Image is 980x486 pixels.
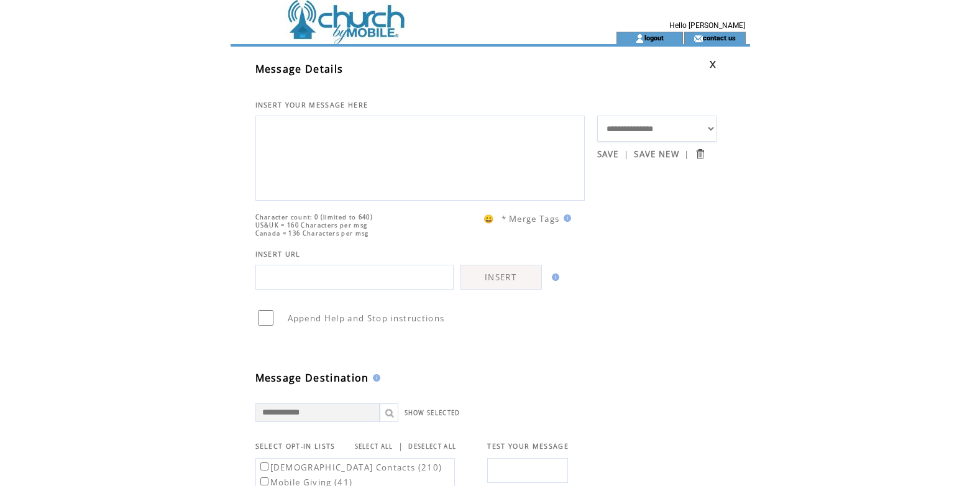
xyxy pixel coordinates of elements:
[355,442,393,451] a: SELECT ALL
[288,313,445,324] span: Append Help and Stop instructions
[644,34,664,42] a: logout
[258,462,442,473] label: [DEMOGRAPHIC_DATA] Contacts (210)
[408,442,456,451] a: DESELECT ALL
[624,149,629,160] span: |
[255,250,301,259] span: INSERT URL
[684,149,689,160] span: |
[260,477,268,485] input: Mobile Giving (41)
[369,374,380,382] img: help.gif
[487,442,569,451] span: TEST YOUR MESSAGE
[255,62,344,76] span: Message Details
[255,442,336,451] span: SELECT OPT-IN LISTS
[548,273,559,281] img: help.gif
[634,149,679,160] a: SAVE NEW
[703,34,736,42] a: contact us
[255,213,373,221] span: Character count: 0 (limited to 640)
[255,229,369,237] span: Canada = 136 Characters per msg
[597,149,619,160] a: SAVE
[560,214,571,222] img: help.gif
[255,371,369,385] span: Message Destination
[405,409,460,417] a: SHOW SELECTED
[398,441,403,452] span: |
[669,21,745,30] span: Hello [PERSON_NAME]
[694,148,706,160] input: Submit
[501,213,560,224] span: * Merge Tags
[635,34,644,44] img: account_icon.gif
[694,34,703,44] img: contact_us_icon.gif
[483,213,495,224] span: 😀
[255,101,369,109] span: INSERT YOUR MESSAGE HERE
[260,462,268,470] input: [DEMOGRAPHIC_DATA] Contacts (210)
[460,265,542,290] a: INSERT
[255,221,368,229] span: US&UK = 160 Characters per msg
